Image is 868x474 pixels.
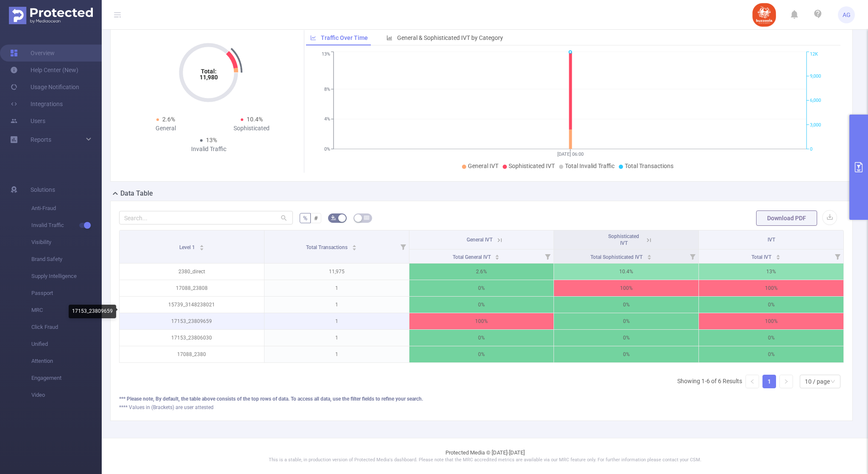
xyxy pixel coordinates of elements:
p: 0% [409,280,554,296]
span: % [303,215,307,222]
p: 1 [264,346,409,362]
span: Solutions [31,181,55,198]
i: icon: bg-colors [331,215,336,220]
div: *** Please note, By default, the table above consists of the top rows of data. To access all data... [119,395,844,403]
span: Unified [31,336,102,353]
img: Protected Media [9,7,93,24]
p: 0% [554,346,698,362]
span: General IVT [468,163,498,169]
p: 0% [554,330,698,346]
i: icon: table [364,215,369,220]
i: icon: caret-down [776,256,780,259]
p: 0% [699,330,843,346]
div: Sophisticated [209,124,295,133]
span: Click Fraud [31,319,102,336]
tspan: 12K [810,52,818,57]
i: Filter menu [397,230,409,263]
i: Filter menu [687,250,698,263]
span: Passport [31,285,102,302]
p: 17088_2380 [120,346,264,362]
p: 17153_23809659 [120,313,264,329]
span: Reports [31,136,51,143]
span: Level 1 [179,244,196,250]
span: Brand Safety [31,251,102,268]
p: 0% [699,297,843,313]
div: General [122,124,209,133]
span: Video [31,387,102,404]
span: Attention [31,353,102,370]
i: icon: caret-up [647,253,651,256]
p: 11,975 [264,264,409,280]
a: Reports [31,131,51,148]
button: Download PDF [756,210,817,226]
a: Usage Notification [10,79,79,95]
p: 0% [699,346,843,362]
div: **** Values in (Brackets) are user attested [119,404,844,411]
span: Total Transactions [306,244,349,250]
p: 17088_23808 [120,280,264,296]
p: 13% [699,264,843,280]
li: Next Page [779,375,793,388]
p: 1 [264,297,409,313]
tspan: [DATE] 06:00 [557,151,583,157]
tspan: 3,000 [810,122,821,128]
div: Sort [495,253,500,258]
li: Previous Page [746,375,759,388]
span: Sophisticated IVT [608,233,639,246]
span: MRC [31,302,102,319]
div: Sort [352,244,357,249]
p: 1 [264,280,409,296]
i: icon: caret-down [647,256,651,259]
a: Overview [10,45,55,62]
tspan: Total: [201,68,217,75]
span: Sophisticated IVT [509,163,555,169]
span: AG [843,6,851,23]
p: This is a stable, in production version of Protected Media's dashboard. Please note that the MRC ... [123,457,847,464]
span: Total General IVT [453,254,492,260]
i: icon: caret-up [495,253,500,256]
i: icon: caret-down [352,247,356,250]
div: Sort [199,244,204,249]
span: Total IVT [751,254,773,260]
span: Traffic Over Time [321,34,368,41]
span: IVT [768,237,775,243]
div: 10 / page [805,375,830,388]
tspan: 0 [810,146,812,152]
i: icon: caret-down [199,247,204,250]
i: icon: right [784,379,789,384]
footer: Protected Media © [DATE]-[DATE] [102,438,868,474]
div: Sort [776,253,781,258]
tspan: 11,980 [200,74,218,81]
a: Integrations [10,95,63,112]
p: 0% [554,313,698,329]
i: icon: caret-up [776,253,780,256]
li: 1 [762,375,776,388]
i: icon: caret-down [495,256,500,259]
input: Search... [119,211,293,224]
div: 17153_23809659 [69,305,116,318]
i: Filter menu [832,250,843,263]
span: 2.6% [162,116,175,123]
a: 1 [763,375,776,388]
p: 100% [409,313,554,329]
div: Sort [647,253,652,258]
a: Help Center (New) [10,62,78,79]
i: icon: caret-up [199,244,204,246]
i: Filter menu [542,250,554,263]
p: 0% [409,346,554,362]
span: Supply Intelligence [31,268,102,285]
span: 13% [206,137,217,143]
div: Invalid Traffic [166,145,252,154]
span: Total Invalid Traffic [565,163,615,169]
span: Visibility [31,234,102,251]
p: 1 [264,330,409,346]
tspan: 9,000 [810,73,821,79]
li: Showing 1-6 of 6 Results [677,375,742,388]
p: 10.4% [554,264,698,280]
p: 15739_3148238021 [120,297,264,313]
p: 100% [699,280,843,296]
span: Engagement [31,370,102,387]
p: 100% [554,280,698,296]
tspan: 6,000 [810,98,821,104]
p: 17153_23806030 [120,330,264,346]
